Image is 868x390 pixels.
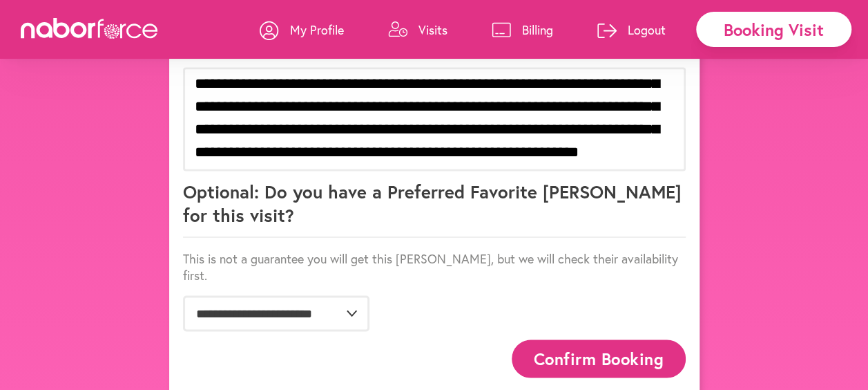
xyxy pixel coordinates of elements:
a: Logout [597,9,666,50]
a: Visits [388,9,447,50]
p: My Profile [290,21,344,38]
p: Visits [418,21,447,38]
a: My Profile [260,9,344,50]
p: Billing [522,21,553,38]
p: Optional: Do you have a Preferred Favorite [PERSON_NAME] for this visit? [183,179,686,237]
p: Logout [628,21,666,38]
button: Confirm Booking [512,340,686,378]
a: Billing [492,9,553,50]
p: This is not a guarantee you will get this [PERSON_NAME], but we will check their availability first. [183,250,686,283]
div: Booking Visit [696,12,851,47]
